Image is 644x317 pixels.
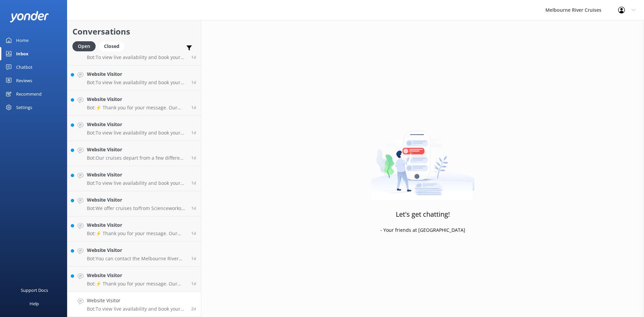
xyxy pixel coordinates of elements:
[16,101,32,114] div: Settings
[16,87,42,101] div: Recommend
[191,105,196,110] span: 06:12pm 09-Aug-2025 (UTC +10:00) Australia/Sydney
[87,205,186,211] p: Bot: We offer cruises to/from Scienceworks and Melbourne CBD only for group bookings of 40+ passe...
[67,191,201,216] a: Website VisitorBot:We offer cruises to/from Scienceworks and Melbourne CBD only for group booking...
[67,216,201,242] a: Website VisitorBot:⚡ Thank you for your message. Our office hours are Mon - Fri 9.30am - 5pm. We'...
[67,65,201,91] a: Website VisitorBot:To view live availability and book your Melbourne River Cruise experience, ple...
[72,25,196,38] h2: Conversations
[87,247,186,254] h4: Website Visitor
[191,256,196,261] span: 11:41am 09-Aug-2025 (UTC +10:00) Australia/Sydney
[99,42,128,50] a: Closed
[87,230,186,236] p: Bot: ⚡ Thank you for your message. Our office hours are Mon - Fri 9.30am - 5pm. We'll get back to...
[87,54,186,60] p: Bot: To view live availability and book your Spirit of Melbourne Lunch Cruise, visit [URL][DOMAIN...
[16,47,29,60] div: Inbox
[380,226,465,234] p: - Your friends at [GEOGRAPHIC_DATA]
[67,292,201,317] a: Website VisitorBot:To view live availability and book your Melbourne River Cruise experience, ple...
[191,306,196,312] span: 07:56pm 08-Aug-2025 (UTC +10:00) Australia/Sydney
[191,130,196,136] span: 03:55pm 09-Aug-2025 (UTC +10:00) Australia/Sydney
[87,70,186,78] h4: Website Visitor
[371,117,475,201] img: artwork of a man stealing a conversation from at giant smartphone
[21,283,48,297] div: Support Docs
[191,230,196,236] span: 11:52am 09-Aug-2025 (UTC +10:00) Australia/Sydney
[87,105,186,111] p: Bot: ⚡ Thank you for your message. Our office hours are Mon - Fri 9.30am - 5pm. We'll get back to...
[87,306,186,312] p: Bot: To view live availability and book your Melbourne River Cruise experience, please visit [URL...
[16,34,29,47] div: Home
[396,209,450,220] h3: Let's get chatting!
[191,281,196,286] span: 10:45am 09-Aug-2025 (UTC +10:00) Australia/Sydney
[87,146,186,153] h4: Website Visitor
[87,121,186,128] h4: Website Visitor
[72,42,99,50] a: Open
[191,80,196,85] span: 06:16pm 09-Aug-2025 (UTC +10:00) Australia/Sydney
[87,180,186,186] p: Bot: To view live availability and book your Melbourne River Cruise experience, please visit: [UR...
[87,256,186,262] p: Bot: You can contact the Melbourne River Cruises team by emailing [EMAIL_ADDRESS][DOMAIN_NAME]. V...
[87,130,186,136] p: Bot: To view live availability and book your Melbourne River Cruise experience, click [URL][DOMAI...
[87,96,186,103] h4: Website Visitor
[191,180,196,186] span: 02:45pm 09-Aug-2025 (UTC +10:00) Australia/Sydney
[87,272,186,279] h4: Website Visitor
[87,155,186,161] p: Bot: Our cruises depart from a few different locations along [GEOGRAPHIC_DATA] and Federation [GE...
[191,205,196,211] span: 01:49pm 09-Aug-2025 (UTC +10:00) Australia/Sydney
[67,141,201,166] a: Website VisitorBot:Our cruises depart from a few different locations along [GEOGRAPHIC_DATA] and ...
[87,297,186,304] h4: Website Visitor
[30,297,39,310] div: Help
[99,41,124,51] div: Closed
[67,91,201,116] a: Website VisitorBot:⚡ Thank you for your message. Our office hours are Mon - Fri 9.30am - 5pm. We'...
[10,11,49,22] img: yonder-white-logo.png
[67,267,201,292] a: Website VisitorBot:⚡ Thank you for your message. Our office hours are Mon - Fri 9.30am - 5pm. We'...
[16,74,32,87] div: Reviews
[87,80,186,86] p: Bot: To view live availability and book your Melbourne River Cruise experience, please visit: [UR...
[67,166,201,191] a: Website VisitorBot:To view live availability and book your Melbourne River Cruise experience, ple...
[191,54,196,60] span: 10:02pm 09-Aug-2025 (UTC +10:00) Australia/Sydney
[16,60,33,74] div: Chatbot
[87,196,186,204] h4: Website Visitor
[87,281,186,287] p: Bot: ⚡ Thank you for your message. Our office hours are Mon - Fri 9.30am - 5pm. We'll get back to...
[87,221,186,229] h4: Website Visitor
[67,116,201,141] a: Website VisitorBot:To view live availability and book your Melbourne River Cruise experience, cli...
[72,41,96,51] div: Open
[191,155,196,161] span: 03:06pm 09-Aug-2025 (UTC +10:00) Australia/Sydney
[67,242,201,267] a: Website VisitorBot:You can contact the Melbourne River Cruises team by emailing [EMAIL_ADDRESS][D...
[87,171,186,178] h4: Website Visitor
